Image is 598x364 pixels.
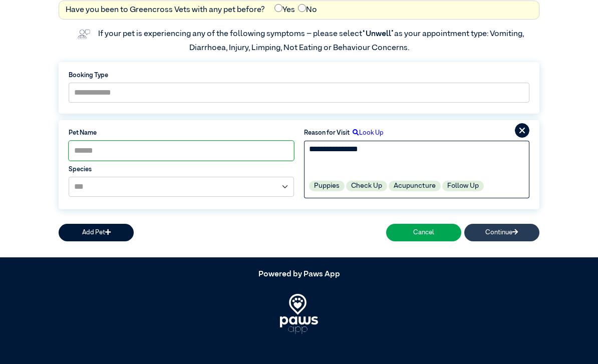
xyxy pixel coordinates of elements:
[389,181,441,191] label: Acupuncture
[464,224,539,241] button: Continue
[298,4,317,16] label: No
[386,224,461,241] button: Cancel
[74,26,93,42] img: vet
[298,4,306,12] input: No
[59,270,539,279] h5: Powered by Paws App
[69,128,294,138] label: Pet Name
[69,165,294,174] label: Species
[346,181,387,191] label: Check Up
[66,4,265,16] label: Have you been to Greencross Vets with any pet before?
[304,128,350,138] label: Reason for Visit
[274,4,282,12] input: Yes
[350,128,384,138] label: Look Up
[274,4,295,16] label: Yes
[280,294,319,334] img: PawsApp
[69,71,529,80] label: Booking Type
[362,30,394,38] span: “Unwell”
[309,181,345,191] label: Puppies
[59,224,134,241] button: Add Pet
[442,181,484,191] label: Follow Up
[98,30,525,52] label: If your pet is experiencing any of the following symptoms – please select as your appointment typ...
